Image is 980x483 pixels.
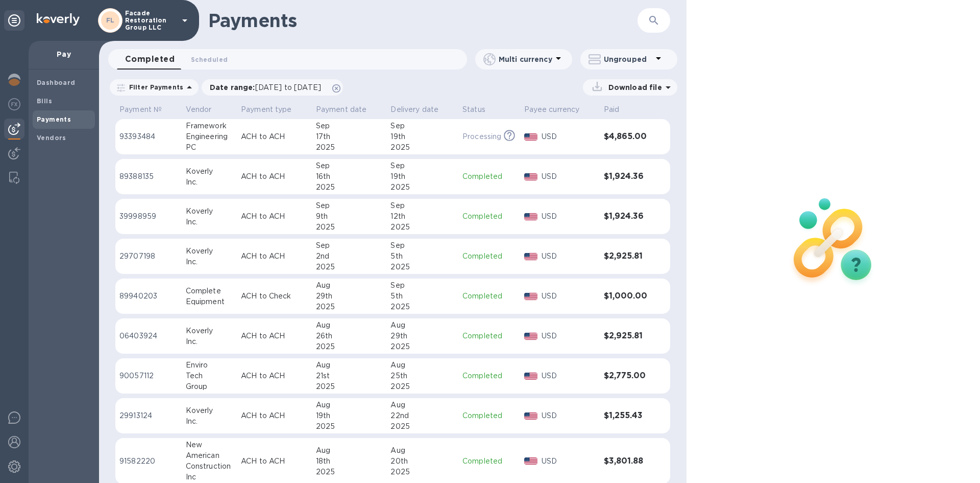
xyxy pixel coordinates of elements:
div: 2025 [390,302,454,312]
p: USD [542,171,596,182]
div: Koverly [186,246,233,257]
div: 22nd [390,410,454,421]
div: Aug [316,280,383,291]
span: Delivery date [390,104,452,115]
b: Vendors [37,134,66,142]
span: Status [462,104,499,115]
div: Complete [186,286,233,296]
img: USD [524,253,538,260]
div: 25th [390,371,454,381]
p: Payment type [241,104,292,115]
div: PC [186,142,233,153]
div: Inc. [186,217,233,227]
div: Sep [390,200,454,211]
span: Completed [125,52,175,66]
p: USD [542,251,596,262]
div: Sep [316,200,383,211]
p: Paid [604,104,620,115]
div: Koverly [186,206,233,217]
div: Aug [316,360,383,371]
b: Payments [37,116,71,123]
div: 19th [316,410,383,421]
div: 21st [316,371,383,381]
p: Ungrouped [604,54,652,64]
p: ACH to ACH [241,456,308,467]
div: 26th [316,331,383,341]
img: USD [524,293,538,300]
p: 06403924 [119,331,178,341]
img: USD [524,457,538,465]
img: USD [524,133,538,141]
p: 89388135 [119,171,178,182]
img: USD [524,213,538,220]
p: Facade Restoration Group LLC [125,10,176,31]
div: 2025 [316,142,383,153]
div: 29th [316,291,383,302]
h1: Payments [208,10,638,31]
p: 29707198 [119,251,178,262]
div: 17th [316,131,383,142]
div: 2025 [316,341,383,352]
h3: $1,255.43 [604,411,649,421]
p: ACH to ACH [241,171,308,182]
h3: $3,801.88 [604,456,649,466]
div: Equipment [186,296,233,307]
div: Date range:[DATE] to [DATE] [202,79,343,96]
div: Inc [186,472,233,482]
p: 93393484 [119,131,178,142]
div: Inc. [186,177,233,188]
span: Payment № [119,104,175,115]
div: 9th [316,211,383,222]
div: Aug [390,400,454,410]
div: 5th [390,251,454,262]
p: USD [542,410,596,421]
div: Sep [390,121,454,131]
div: Aug [390,320,454,331]
div: 16th [316,171,383,182]
p: Payment № [119,104,162,115]
div: Aug [316,445,383,456]
b: Dashboard [37,79,76,86]
div: Aug [316,400,383,410]
h3: $2,925.81 [604,331,649,341]
div: New [186,440,233,450]
div: Framework [186,121,233,131]
div: 2025 [390,341,454,352]
div: Sep [390,280,454,291]
p: ACH to ACH [241,371,308,381]
p: Delivery date [390,104,438,115]
div: 20th [390,456,454,467]
div: Inc. [186,257,233,267]
div: Unpin categories [4,10,24,31]
div: Inc. [186,416,233,427]
div: Inc. [186,336,233,347]
div: Group [186,381,233,392]
div: Koverly [186,326,233,336]
div: Tech [186,371,233,381]
div: 2025 [390,467,454,477]
p: USD [542,456,596,467]
p: Completed [462,456,516,467]
div: Engineering [186,131,233,142]
p: Completed [462,171,516,182]
div: Koverly [186,405,233,416]
span: Paid [604,104,633,115]
p: USD [542,331,596,341]
div: Construction [186,461,233,472]
div: 2025 [316,182,383,193]
div: 2025 [316,467,383,477]
div: Sep [316,160,383,171]
p: 91582220 [119,456,178,467]
p: Completed [462,251,516,262]
div: American [186,450,233,461]
div: 12th [390,211,454,222]
b: FL [106,16,115,24]
div: Aug [390,445,454,456]
h3: $1,000.00 [604,291,649,301]
img: USD [524,412,538,420]
p: Payment date [316,104,367,115]
p: 29913124 [119,410,178,421]
p: Vendor [186,104,212,115]
div: 2025 [390,222,454,233]
img: USD [524,173,538,180]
